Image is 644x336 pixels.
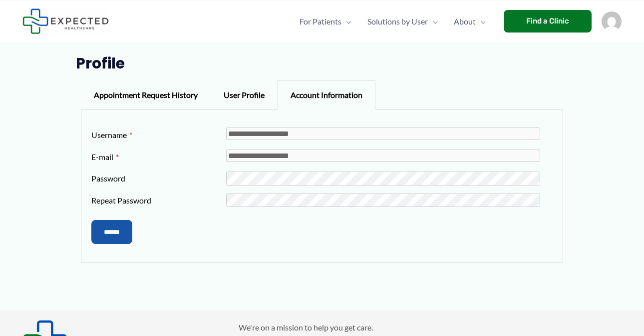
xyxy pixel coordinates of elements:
a: Solutions by UserMenu Toggle [359,4,446,39]
span: Menu Toggle [476,4,486,39]
label: Repeat Password [91,193,226,208]
img: Expected Healthcare Logo - side, dark font, small [22,8,109,34]
p: We're on a mission to help you get care. [239,320,622,335]
div: Account Information [278,80,375,109]
label: Username [91,127,226,142]
div: Appointment Request History [81,80,211,109]
label: E-mail [91,149,226,164]
a: AboutMenu Toggle [446,4,494,39]
span: For Patients [300,4,341,39]
a: Find a Clinic [504,10,592,32]
label: Password [91,171,226,186]
nav: Primary Site Navigation [292,4,494,39]
span: This field is required [116,152,119,161]
span: About [454,4,476,39]
a: Account icon link [602,15,622,25]
div: User Profile [211,80,278,109]
span: Solutions by User [367,4,428,39]
span: Menu Toggle [341,4,351,39]
span: Menu Toggle [428,4,438,39]
h1: Profile [76,54,569,72]
span: This field is required [129,130,132,139]
a: For PatientsMenu Toggle [292,4,359,39]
